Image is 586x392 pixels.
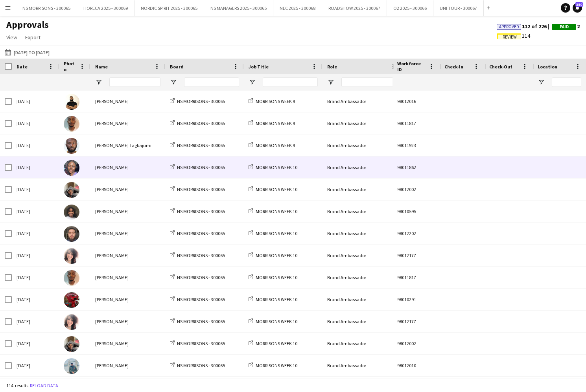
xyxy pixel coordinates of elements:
[444,64,463,70] span: Check-In
[135,0,204,16] button: NORDIC SPIRIT 2025 - 300065
[393,267,440,288] div: 98011817
[12,311,59,332] div: [DATE]
[249,208,297,214] a: MORRISONS WEEK 10
[256,98,295,104] span: MORRISONS WEEK 9
[489,64,512,70] span: Check-Out
[170,274,225,280] a: NS MORRISONS - 300065
[552,23,580,30] span: 2
[170,318,225,324] a: NS MORRISONS - 300065
[393,355,440,376] div: 98012010
[3,48,51,57] button: [DATE] to [DATE]
[170,252,225,258] a: NS MORRISONS - 300065
[170,79,177,86] button: Open Filter Menu
[64,292,79,308] img: Hamsa Omar
[12,112,59,134] div: [DATE]
[90,311,165,332] div: [PERSON_NAME]
[12,179,59,200] div: [DATE]
[263,77,318,87] input: Job Title Filter Input
[64,358,79,374] img: Zeeshan Haider
[393,112,440,134] div: 98011817
[499,24,519,29] span: Approved
[393,134,440,156] div: 98011923
[177,230,225,236] span: NS MORRISONS - 300065
[322,134,401,156] div: Brand Ambassador
[170,230,225,236] a: NS MORRISONS - 300065
[90,245,165,266] div: [PERSON_NAME]
[177,208,225,214] span: NS MORRISONS - 300065
[25,34,41,41] span: Export
[322,267,401,288] div: Brand Ambassador
[90,90,165,112] div: [PERSON_NAME]
[170,208,225,214] a: NS MORRISONS - 300065
[95,79,102,86] button: Open Filter Menu
[256,274,297,280] span: MORRISONS WEEK 10
[3,32,20,42] a: View
[177,274,225,280] span: NS MORRISONS - 300065
[64,116,79,132] img: Toheeb oladimeji
[90,112,165,134] div: [PERSON_NAME]
[322,245,401,266] div: Brand Ambassador
[249,186,297,192] a: MORRISONS WEEK 10
[249,120,295,126] a: MORRISONS WEEK 9
[322,112,401,134] div: Brand Ambassador
[575,2,583,7] span: 350
[249,363,297,368] a: MORRISONS WEEK 10
[28,381,60,390] button: Reload data
[256,208,297,214] span: MORRISONS WEEK 10
[256,164,297,170] span: MORRISONS WEEK 10
[393,311,440,332] div: 98012177
[256,120,295,126] span: MORRISONS WEEK 9
[12,134,59,156] div: [DATE]
[249,230,297,236] a: MORRISONS WEEK 10
[256,186,297,192] span: MORRISONS WEEK 10
[64,94,79,110] img: Mitul Hossian
[12,245,59,266] div: [DATE]
[503,35,517,40] span: Review
[249,318,297,324] a: MORRISONS WEEK 10
[249,296,297,302] a: MORRISONS WEEK 10
[170,363,225,368] a: NS MORRISONS - 300065
[64,314,79,330] img: Nabila Hamici
[393,333,440,354] div: 98012002
[170,164,225,170] a: NS MORRISONS - 300065
[64,248,79,264] img: Nabila Hamici
[256,230,297,236] span: MORRISONS WEEK 10
[573,3,582,13] a: 350
[249,164,297,170] a: MORRISONS WEEK 10
[12,90,59,112] div: [DATE]
[249,274,297,280] a: MORRISONS WEEK 10
[170,340,225,346] a: NS MORRISONS - 300065
[64,61,76,72] span: Photo
[177,363,225,368] span: NS MORRISONS - 300065
[538,64,557,70] span: Location
[256,340,297,346] span: MORRISONS WEEK 10
[64,138,79,154] img: Skelly Tagbajumi
[256,252,297,258] span: MORRISONS WEEK 10
[249,252,297,258] a: MORRISONS WEEK 10
[17,64,28,70] span: Date
[170,142,225,148] a: NS MORRISONS - 300065
[12,333,59,354] div: [DATE]
[322,333,401,354] div: Brand Ambassador
[16,0,77,16] button: NS MORRISONS - 300065
[90,267,165,288] div: [PERSON_NAME]
[90,333,165,354] div: [PERSON_NAME]
[322,289,401,310] div: Brand Ambassador
[322,156,401,178] div: Brand Ambassador
[256,318,297,324] span: MORRISONS WEEK 10
[177,186,225,192] span: NS MORRISONS - 300065
[12,355,59,376] div: [DATE]
[170,64,184,70] span: Board
[177,340,225,346] span: NS MORRISONS - 300065
[170,296,225,302] a: NS MORRISONS - 300065
[322,179,401,200] div: Brand Ambassador
[177,296,225,302] span: NS MORRISONS - 300065
[327,64,337,70] span: Role
[64,160,79,176] img: Olamide Balogun
[249,79,256,86] button: Open Filter Menu
[497,23,552,30] span: 112 of 226
[170,98,225,104] a: NS MORRISONS - 300065
[12,201,59,222] div: [DATE]
[538,79,545,86] button: Open Filter Menu
[249,64,269,70] span: Job Title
